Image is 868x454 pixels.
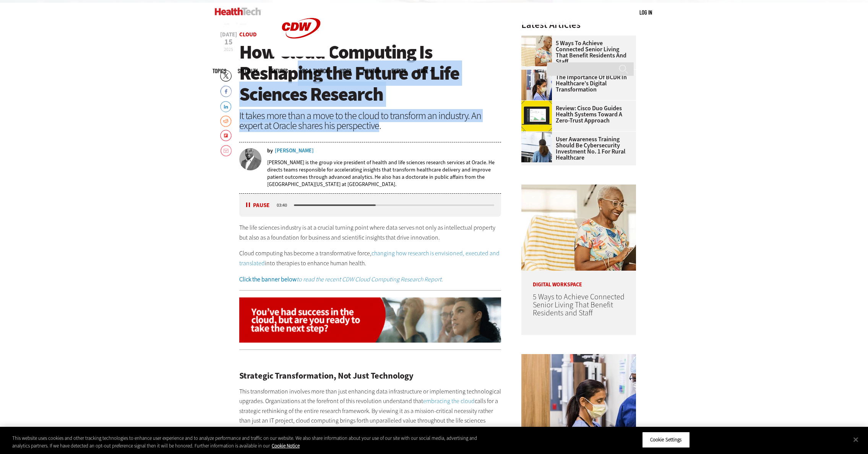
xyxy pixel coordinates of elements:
[521,70,556,76] a: Doctors reviewing tablet
[238,68,258,74] span: Specialty
[521,74,631,93] a: The Importance of BCDR in Healthcare’s Digital Transformation
[521,271,636,287] p: Digital Workspace
[391,68,406,74] a: Events
[246,203,270,208] button: Pause
[521,132,552,162] img: Doctors reviewing information boards
[521,101,552,131] img: Cisco Duo
[239,111,501,131] div: It takes more than a move to the cloud to transform an industry. An expert at Oracle shares his p...
[521,105,631,124] a: Review: Cisco Duo Guides Health Systems Toward a Zero-Trust Approach
[269,68,288,74] a: Features
[847,431,864,448] button: Close
[239,194,501,217] div: media player
[267,159,501,188] p: [PERSON_NAME] is the group vice president of health and life sciences research services at Oracle...
[521,101,556,107] a: Cisco Duo
[299,68,328,74] a: Tips & Tactics
[521,185,636,271] img: Networking Solutions for Senior Living
[239,148,261,170] img: Christopher P. Boone
[275,148,314,154] a: [PERSON_NAME]
[215,8,261,15] img: Home
[239,372,501,380] h2: Strategic Transformation, Not Just Technology
[297,275,443,283] em: to read the recent CDW Cloud Computing Research Report.
[521,136,631,161] a: User Awareness Training Should Be Cybersecurity Investment No. 1 for Rural Healthcare
[363,68,380,74] a: MonITor
[340,68,351,74] a: Video
[239,297,501,343] img: na-2024cloudreport-animated-clickhere-desktop
[521,354,636,440] img: Doctors reviewing tablet
[239,275,443,283] a: Click the banner belowto read the recent CDW Cloud Computing Research Report.
[239,39,459,107] span: How Cloud Computing Is Reshaping the Future of Life Sciences Research
[533,292,625,318] a: 5 Ways to Achieve Connected Senior Living That Benefit Residents and Staff
[417,68,433,74] span: More
[273,51,330,59] a: CDW
[423,397,475,405] a: embracing the cloud
[639,8,652,16] div: User menu
[239,223,501,242] p: The life sciences industry is at a crucial turning point where data serves not only as intellectu...
[267,148,273,154] span: by
[521,132,556,138] a: Doctors reviewing information boards
[12,434,477,449] div: This website uses cookies and other tracking technologies to enhance user experience and to analy...
[642,432,690,448] button: Cookie Settings
[239,275,297,283] strong: Click the banner below
[239,249,500,267] a: changing how research is envisioned, executed and translated
[239,248,501,268] p: Cloud computing has become a transformative force, into therapies to enhance human health.
[521,70,552,100] img: Doctors reviewing tablet
[639,9,652,16] a: Log in
[276,202,293,209] div: duration
[213,68,226,74] span: Topics
[272,443,300,449] a: More information about your privacy
[239,387,501,436] p: This transformation involves more than just enhancing data infrastructure or implementing technol...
